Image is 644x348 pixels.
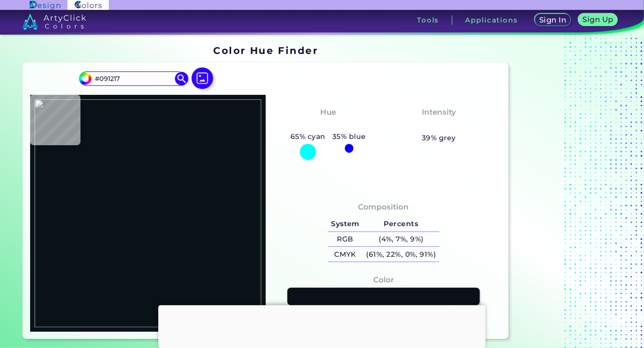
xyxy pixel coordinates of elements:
h5: Percents [363,217,439,232]
h1: Color Hue Finder [213,44,318,57]
h3: Tools [417,17,439,23]
iframe: Advertisement [512,41,625,343]
h3: Applications [465,17,518,23]
h5: Sign In [541,17,565,23]
h5: RGB [328,232,363,247]
img: icon picture [192,67,213,89]
h4: Hue [320,106,336,119]
h5: CMYK [328,247,363,262]
h3: Bluish Cyan [299,120,358,131]
h4: Intensity [422,106,456,119]
h5: System [328,217,363,232]
h5: Sign Up [584,16,613,23]
h4: Composition [358,201,409,214]
input: type color.. [92,72,175,85]
h5: (61%, 22%, 0%, 91%) [363,247,439,262]
h5: 65% cyan [287,131,329,143]
h3: Medium [418,120,460,131]
h5: 35% blue [329,131,369,143]
h5: 39% grey [422,132,456,144]
a: Sign Up [580,14,616,26]
iframe: Advertisement [158,305,486,346]
h4: Color [373,273,394,286]
img: 4ee83b47-0e8d-42ac-b42e-041358d16e6b [35,99,261,327]
img: logo_artyclick_colors_white.svg [22,13,86,30]
h5: (4%, 7%, 9%) [363,232,439,247]
a: Sign In [536,14,570,26]
img: ArtyClick Design logo [30,1,60,9]
img: icon search [175,72,188,85]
